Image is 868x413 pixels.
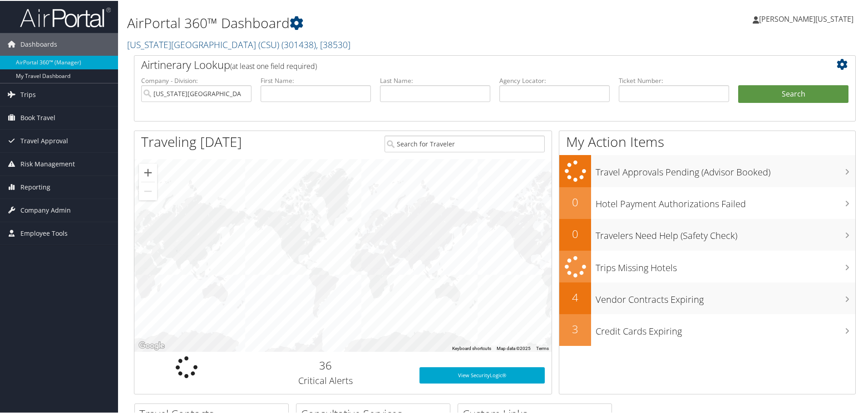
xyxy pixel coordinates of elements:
[137,339,167,351] img: Google
[559,131,855,151] h1: My Action Items
[246,374,406,386] h3: Critical Alerts
[753,5,863,32] a: [PERSON_NAME][US_STATE]
[559,313,855,345] a: 3Credit Cards Expiring
[127,13,617,32] h1: AirPortal 360™ Dashboard
[316,38,350,50] span: , [ 38530 ]
[497,345,531,350] span: Map data ©2025
[559,250,855,282] a: Trips Missing Hotels
[20,6,111,27] img: airportal-logo.png
[137,339,167,351] a: Open this area in Google Maps (opens a new window)
[281,38,316,50] span: ( 301438 )
[559,321,591,336] h2: 3
[127,38,350,50] a: [US_STATE][GEOGRAPHIC_DATA] (CSU)
[738,84,848,102] button: Search
[536,345,549,350] a: Terms (opens in new tab)
[139,163,157,181] button: Zoom in
[596,192,855,209] h3: Hotel Payment Authorizations Failed
[559,218,855,250] a: 0Travelers Need Help (Safety Check)
[559,225,591,241] h2: 0
[20,129,68,151] span: Travel Approval
[596,256,855,273] h3: Trips Missing Hotels
[759,13,853,23] span: [PERSON_NAME][US_STATE]
[20,152,75,175] span: Risk Management
[20,106,55,128] span: Book Travel
[141,75,252,84] label: Company - Division:
[141,56,789,72] h2: Airtinerary Lookup
[499,75,610,84] label: Agency Locator:
[20,175,50,198] span: Reporting
[619,75,729,84] label: Ticket Number:
[230,60,317,70] span: (at least one field required)
[380,75,490,84] label: Last Name:
[596,288,855,305] h3: Vendor Contracts Expiring
[559,186,855,218] a: 0Hotel Payment Authorizations Failed
[20,83,36,105] span: Trips
[559,154,855,186] a: Travel Approvals Pending (Advisor Booked)
[20,32,57,55] span: Dashboards
[419,366,545,383] a: View SecurityLogic®
[559,289,591,304] h2: 4
[20,198,71,221] span: Company Admin
[141,131,242,151] h1: Traveling [DATE]
[139,181,157,199] button: Zoom out
[246,357,406,372] h2: 36
[596,320,855,337] h3: Credit Cards Expiring
[261,75,371,84] label: First Name:
[452,345,491,351] button: Keyboard shortcuts
[559,194,591,209] h2: 0
[20,221,68,244] span: Employee Tools
[596,160,855,178] h3: Travel Approvals Pending (Advisor Booked)
[596,224,855,241] h3: Travelers Need Help (Safety Check)
[385,135,545,151] input: Search for Traveler
[559,282,855,313] a: 4Vendor Contracts Expiring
